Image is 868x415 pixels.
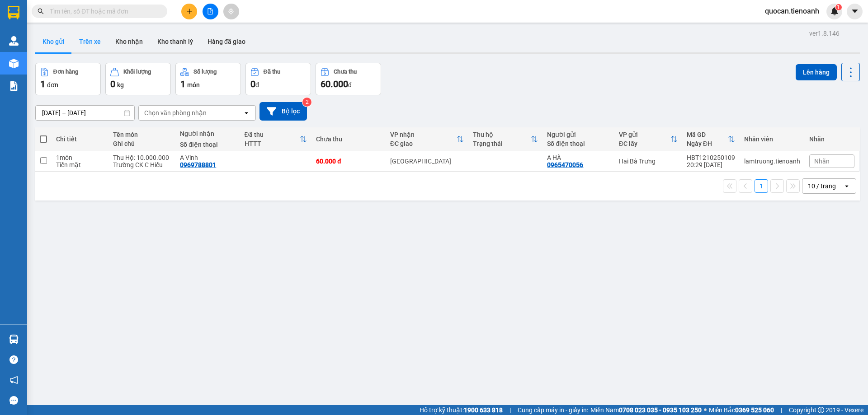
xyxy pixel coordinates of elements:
[843,182,850,190] svg: open
[814,158,830,165] span: Nhãn
[123,69,151,75] div: Khối lượng
[321,79,348,89] span: 60.000
[187,81,200,89] span: món
[464,406,503,414] strong: 1900 633 818
[181,4,197,19] button: plus
[203,4,218,19] button: file-add
[316,63,381,95] button: Chưa thu60.000đ
[180,79,185,89] span: 1
[619,140,670,147] div: ĐC lấy
[9,355,18,364] span: question-circle
[240,127,311,151] th: Toggle SortBy
[105,63,171,95] button: Khối lượng0kg
[348,81,352,89] span: đ
[837,4,840,10] span: 1
[245,140,300,147] div: HTTT
[180,141,235,148] div: Số điện thoại
[781,405,782,415] span: |
[619,158,678,165] div: Hai Bà Trưng
[547,131,609,138] div: Người gửi
[390,158,464,165] div: [GEOGRAPHIC_DATA]
[796,64,837,80] button: Lên hàng
[56,154,104,161] div: 1 món
[390,131,457,138] div: VP nhận
[386,127,468,151] th: Toggle SortBy
[113,131,171,138] div: Tên món
[744,158,800,165] div: lamtruong.tienoanh
[38,8,44,14] span: search
[735,406,774,414] strong: 0369 525 060
[250,79,255,89] span: 0
[390,140,457,147] div: ĐC giao
[547,161,583,168] div: 0965470056
[316,135,381,143] div: Chưa thu
[9,396,18,405] span: message
[547,154,609,161] div: A HÀ
[144,108,207,117] div: Chọn văn phòng nhận
[818,407,824,413] span: copyright
[835,4,842,10] sup: 1
[755,179,768,193] button: 1
[228,8,234,14] span: aim
[207,8,213,14] span: file-add
[9,81,19,91] img: solution-icon
[614,127,682,151] th: Toggle SortBy
[687,140,728,147] div: Ngày ĐH
[687,131,728,138] div: Mã GD
[186,8,193,14] span: plus
[590,405,702,415] span: Miền Nam
[200,31,253,52] button: Hàng đã giao
[758,5,826,17] span: quocan.tienoanh
[113,161,171,168] div: Trường CK C Hiếu
[847,4,863,19] button: caret-down
[255,81,259,89] span: đ
[809,28,840,38] div: ver 1.8.146
[687,161,735,168] div: 20:29 [DATE]
[334,69,357,75] div: Chưa thu
[9,376,18,384] span: notification
[110,79,115,89] span: 0
[316,158,381,165] div: 60.000 đ
[547,140,609,147] div: Số điện thoại
[259,102,307,121] button: Bộ lọc
[830,7,839,15] img: icon-new-feature
[150,31,200,52] button: Kho thanh lý
[53,69,78,75] div: Đơn hàng
[420,405,503,415] span: Hỗ trợ kỹ thuật:
[468,127,542,151] th: Toggle SortBy
[709,405,774,415] span: Miền Bắc
[9,59,19,68] img: warehouse-icon
[744,135,800,143] div: Nhân viên
[264,69,280,75] div: Đã thu
[245,131,300,138] div: Đã thu
[180,130,235,137] div: Người nhận
[50,6,156,16] input: Tìm tên, số ĐT hoặc mã đơn
[175,63,241,95] button: Số lượng1món
[302,98,311,107] sup: 2
[72,31,108,52] button: Trên xe
[180,154,235,161] div: A Vinh
[113,140,171,147] div: Ghi chú
[245,63,311,95] button: Đã thu0đ
[35,31,72,52] button: Kho gửi
[682,127,740,151] th: Toggle SortBy
[117,81,124,89] span: kg
[40,79,45,89] span: 1
[518,405,588,415] span: Cung cấp máy in - giấy in:
[509,405,511,415] span: |
[193,69,217,75] div: Số lượng
[619,406,702,414] strong: 0708 023 035 - 0935 103 250
[47,81,58,89] span: đơn
[808,182,836,191] div: 10 / trang
[56,135,104,143] div: Chi tiết
[8,6,19,19] img: logo-vxr
[36,106,134,120] input: Select a date range.
[9,36,19,46] img: warehouse-icon
[243,109,250,117] svg: open
[704,408,707,412] span: ⚪️
[619,131,670,138] div: VP gửi
[687,154,735,161] div: HBT1210250109
[113,154,171,161] div: Thu Hộ: 10.000.000
[473,140,531,147] div: Trạng thái
[108,31,150,52] button: Kho nhận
